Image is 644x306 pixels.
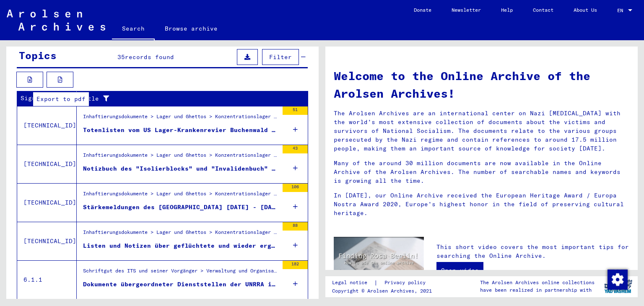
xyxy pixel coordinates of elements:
mat-select-trigger: EN [617,7,623,13]
div: Inhaftierungsdokumente > Lager und Ghettos > Konzentrationslager [GEOGRAPHIC_DATA] > Allgemeine I... [83,190,278,202]
p: This short video covers the most important tips for searching the Online Archive. [436,243,629,260]
div: 43 [283,145,308,153]
div: Signature [21,94,66,103]
div: Stärkemeldungen des [GEOGRAPHIC_DATA] [DATE] - [DATE], [DATE] und [DATE] [83,203,278,212]
div: Schriftgut des ITS und seiner Vorgänger > Verwaltung und Organisation > Vorgängerorganisationen [83,267,278,279]
img: video.jpg [334,237,424,286]
img: Arolsen_neg.svg [7,10,105,31]
div: Inhaftierungsdokumente > Lager und Ghettos > Konzentrationslager [GEOGRAPHIC_DATA] > Listenmateri... [83,228,278,240]
p: The Arolsen Archives are an international center on Nazi [MEDICAL_DATA] with the world’s most ext... [334,109,629,153]
td: [TECHNICAL_ID] [17,145,77,183]
div: 51 [283,106,308,115]
td: [TECHNICAL_ID] [17,106,77,145]
span: records found [125,53,174,61]
img: Zustimmung ändern [608,270,628,290]
div: Notizbuch des "Isolierblocks" und "Invalidenbuch" des Außenkommandos [GEOGRAPHIC_DATA], [DATE] - ... [83,164,278,173]
h1: Welcome to the Online Archive of the Arolsen Archives! [334,67,629,102]
img: yv_logo.png [602,276,634,297]
a: Search [112,18,155,40]
div: | [332,278,436,287]
div: 182 [283,261,308,269]
div: Signature [21,92,76,105]
div: Dokumente übergeordneter Dienststellen der UNRRA in [US_STATE], D.C.,[DATE] - [DATE], und [GEOGRA... [83,280,278,289]
span: Filter [269,53,292,61]
div: Title [80,92,298,105]
p: In [DATE], our Online Archive received the European Heritage Award / Europa Nostra Award 2020, Eu... [334,191,629,218]
div: Totenlisten vom US Lager-Krankenrevier Buchenwald (Sterbefälle nach der Befreiung), [DATE] - [DATE] [83,126,278,135]
a: Browse archive [155,18,228,39]
div: Inhaftierungsdokumente > Lager und Ghettos > Konzentrationslager [GEOGRAPHIC_DATA] > Listenmateri... [83,113,278,124]
div: 106 [283,184,308,192]
p: Copyright © Arolsen Archives, 2021 [332,287,436,295]
p: The Arolsen Archives online collections [480,279,595,286]
p: Many of the around 30 million documents are now available in the Online Archive of the Arolsen Ar... [334,159,629,185]
div: Inhaftierungsdokumente > Lager und Ghettos > Konzentrationslager [GEOGRAPHIC_DATA] > Listenmateri... [83,151,278,163]
div: Listen und Notizen über geflüchtete und wieder ergriffene Häftlinge des [GEOGRAPHIC_DATA], [DATE]... [83,241,278,250]
p: have been realized in partnership with [480,286,595,294]
span: 35 [117,53,125,61]
div: Title [80,94,287,103]
button: Filter [262,49,299,65]
td: [TECHNICAL_ID] [17,183,77,222]
a: Open video [436,262,483,279]
td: [TECHNICAL_ID] [17,222,77,260]
div: 88 [283,222,308,231]
td: 6.1.1 [17,260,77,299]
div: Topics [19,48,57,63]
a: Legal notice [332,278,374,287]
a: Privacy policy [378,278,436,287]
